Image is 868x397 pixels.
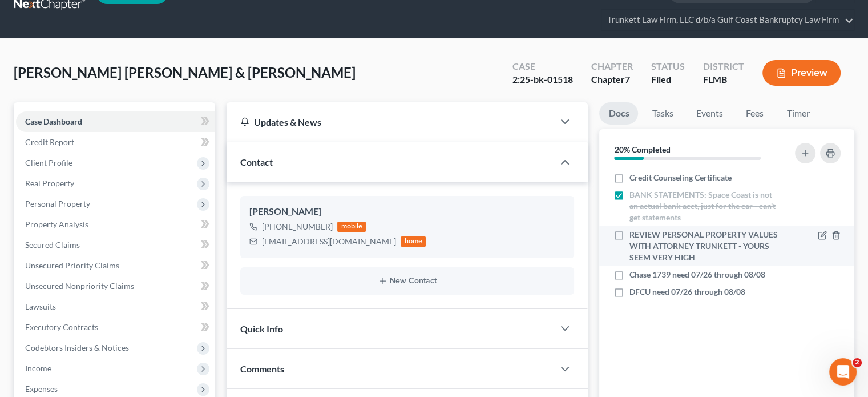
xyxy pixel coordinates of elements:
[651,60,685,73] div: Status
[262,236,396,247] div: [EMAIL_ADDRESS][DOMAIN_NAME]
[25,137,74,147] span: Credit Report
[25,363,51,373] span: Income
[249,276,565,286] button: New Contact
[240,363,284,374] span: Comments
[736,102,773,125] a: Fees
[703,73,744,86] div: FLMB
[591,73,633,86] div: Chapter
[25,199,90,208] span: Personal Property
[651,73,685,86] div: Filed
[249,205,565,219] div: [PERSON_NAME]
[629,286,745,298] span: DFCU need 07/26 through 08/08
[262,221,333,232] div: [PHONE_NUMBER]
[25,343,129,352] span: Codebtors Insiders & Notices
[16,296,215,317] a: Lawsuits
[25,240,80,250] span: Secured Claims
[829,358,857,386] iframe: Intercom live chat
[629,229,781,263] span: REVIEW PERSONAL PROPERTY VALUES WITH ATTORNEY TRUNKETT - YOURS SEEM VERY HIGH
[599,102,638,125] a: Docs
[643,102,682,125] a: Tasks
[703,60,744,73] div: District
[25,219,88,229] span: Property Analysis
[25,322,98,332] span: Executory Contracts
[25,178,74,188] span: Real Property
[16,255,215,276] a: Unsecured Priority Claims
[25,117,82,126] span: Case Dashboard
[240,157,273,167] span: Contact
[25,384,58,394] span: Expenses
[337,222,366,232] div: mobile
[401,236,426,247] div: home
[777,102,818,125] a: Timer
[687,102,732,125] a: Events
[25,302,56,311] span: Lawsuits
[853,358,862,367] span: 2
[25,158,72,167] span: Client Profile
[16,214,215,235] a: Property Analysis
[591,60,633,73] div: Chapter
[614,145,670,154] strong: 20% Completed
[240,323,283,334] span: Quick Info
[762,60,841,86] button: Preview
[629,189,781,223] span: BANK STATEMENTS: Space Coast is not an actual bank acct, just for the car - can't get statements
[14,64,356,81] span: [PERSON_NAME] [PERSON_NAME] & [PERSON_NAME]
[25,260,119,270] span: Unsecured Priority Claims
[601,10,854,30] a: Trunkett Law Firm, LLC d/b/a Gulf Coast Bankruptcy Law Firm
[16,276,215,296] a: Unsecured Nonpriority Claims
[25,281,134,291] span: Unsecured Nonpriority Claims
[16,132,215,153] a: Credit Report
[16,235,215,255] a: Secured Claims
[16,317,215,338] a: Executory Contracts
[512,60,573,73] div: Case
[629,269,765,280] span: Chase 1739 need 07/26 through 08/08
[629,172,731,183] span: Credit Counseling Certificate
[240,116,540,128] div: Updates & News
[625,74,630,85] span: 7
[512,73,573,86] div: 2:25-bk-01518
[16,111,215,132] a: Case Dashboard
